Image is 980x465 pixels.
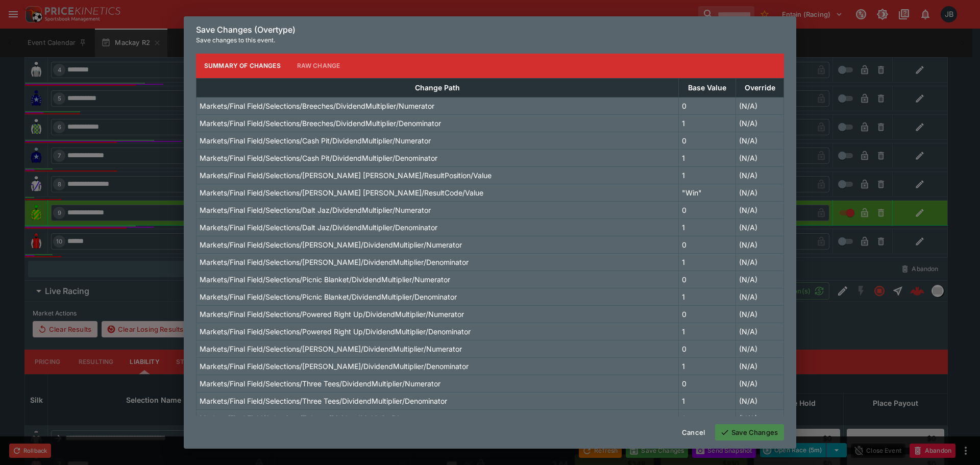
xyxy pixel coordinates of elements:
[736,305,784,323] td: (N/A)
[200,101,434,111] p: Markets/Final Field/Selections/Breeches/DividendMultiplier/Numerator
[678,132,736,149] td: 0
[678,78,736,97] th: Base Value
[678,409,736,427] td: 0
[678,392,736,409] td: 1
[200,205,431,215] p: Markets/Final Field/Selections/Dalt Jaz/DividendMultiplier/Numerator
[736,392,784,409] td: (N/A)
[200,118,441,129] p: Markets/Final Field/Selections/Breeches/DividendMultiplier/Denominator
[200,257,469,267] p: Markets/Final Field/Selections/[PERSON_NAME]/DividendMultiplier/Denominator
[736,97,784,114] td: (N/A)
[678,288,736,305] td: 1
[736,236,784,253] td: (N/A)
[678,340,736,357] td: 0
[678,305,736,323] td: 0
[200,135,431,146] p: Markets/Final Field/Selections/Cash Pit/DividendMultiplier/Numerator
[200,274,450,285] p: Markets/Final Field/Selections/Picnic Blanket/DividendMultiplier/Numerator
[200,396,447,406] p: Markets/Final Field/Selections/Three Tees/DividendMultiplier/Denominator
[289,54,349,78] button: Raw Change
[736,409,784,427] td: (N/A)
[736,340,784,357] td: (N/A)
[678,149,736,166] td: 1
[736,166,784,184] td: (N/A)
[200,326,471,337] p: Markets/Final Field/Selections/Powered Right Up/DividendMultiplier/Denominator
[678,253,736,271] td: 1
[200,344,462,354] p: Markets/Final Field/Selections/[PERSON_NAME]/DividendMultiplier/Numerator
[736,357,784,375] td: (N/A)
[676,424,711,440] button: Cancel
[678,271,736,288] td: 0
[678,114,736,132] td: 1
[200,187,483,198] p: Markets/Final Field/Selections/[PERSON_NAME] [PERSON_NAME]/ResultCode/Value
[678,375,736,392] td: 0
[678,201,736,218] td: 0
[736,253,784,271] td: (N/A)
[736,375,784,392] td: (N/A)
[678,218,736,236] td: 1
[678,236,736,253] td: 0
[200,239,462,250] p: Markets/Final Field/Selections/[PERSON_NAME]/DividendMultiplier/Numerator
[736,218,784,236] td: (N/A)
[200,291,457,302] p: Markets/Final Field/Selections/Picnic Blanket/DividendMultiplier/Denominator
[736,114,784,132] td: (N/A)
[678,166,736,184] td: 1
[736,323,784,340] td: (N/A)
[196,54,289,78] button: Summary of Changes
[200,153,437,163] p: Markets/Final Field/Selections/Cash Pit/DividendMultiplier/Denominator
[196,35,784,45] p: Save changes to this event.
[200,361,469,372] p: Markets/Final Field/Selections/[PERSON_NAME]/DividendMultiplier/Denominator
[678,97,736,114] td: 0
[736,78,784,97] th: Override
[736,184,784,201] td: (N/A)
[200,378,440,389] p: Markets/Final Field/Selections/Three Tees/DividendMultiplier/Numerator
[715,424,784,440] button: Save Changes
[678,184,736,201] td: "Win"
[736,271,784,288] td: (N/A)
[196,25,784,35] h6: Save Changes (Overtype)
[736,149,784,166] td: (N/A)
[678,323,736,340] td: 1
[197,78,679,97] th: Change Path
[200,222,437,233] p: Markets/Final Field/Selections/Dalt Jaz/DividendMultiplier/Denominator
[736,201,784,218] td: (N/A)
[200,413,429,424] p: Markets/Final Field/Selections/Zaboog/DividendMultiplier/Numerator
[736,132,784,149] td: (N/A)
[678,357,736,375] td: 1
[736,288,784,305] td: (N/A)
[200,309,464,320] p: Markets/Final Field/Selections/Powered Right Up/DividendMultiplier/Numerator
[200,170,492,181] p: Markets/Final Field/Selections/[PERSON_NAME] [PERSON_NAME]/ResultPosition/Value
